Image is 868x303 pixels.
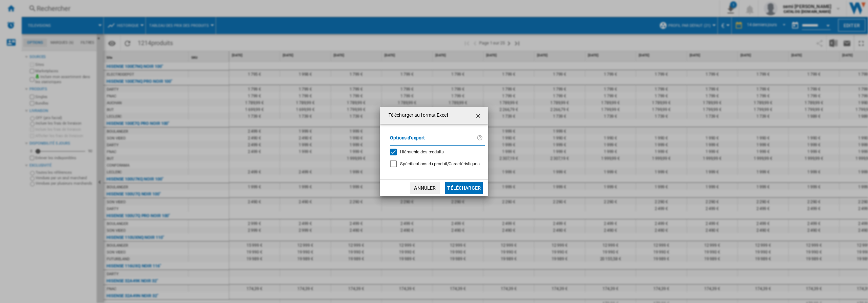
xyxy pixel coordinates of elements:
[385,112,448,119] h4: Télécharger au format Excel
[400,149,444,154] span: Hiérarchie des produits
[400,161,480,167] div: S'applique uniquement à la vision catégorie
[400,161,480,166] span: Spécifications du produit/Caractéristiques
[390,149,479,155] md-checkbox: Hiérarchie des produits
[390,134,477,147] label: Options d'export
[475,112,483,120] ng-md-icon: getI18NText('BUTTONS.CLOSE_DIALOG')
[410,182,440,194] button: Annuler
[445,182,483,194] button: Télécharger
[472,109,486,122] button: getI18NText('BUTTONS.CLOSE_DIALOG')
[380,107,488,196] md-dialog: Télécharger au ...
